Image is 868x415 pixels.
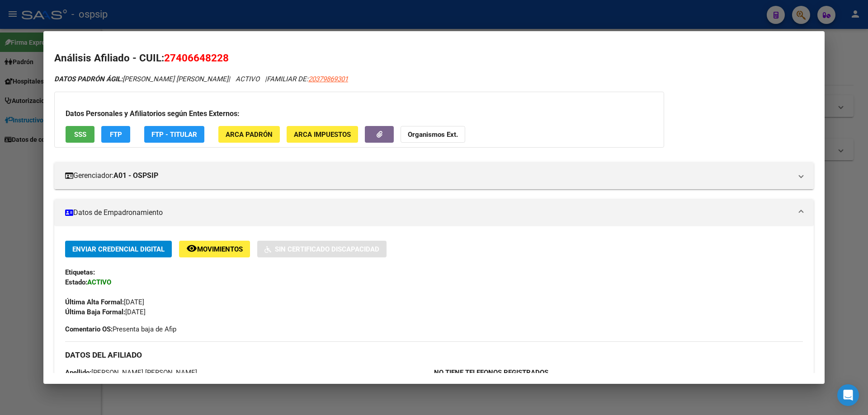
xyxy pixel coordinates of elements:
i: | ACTIVO | [54,75,348,83]
mat-panel-title: Datos de Empadronamiento [65,207,792,218]
mat-expansion-panel-header: Datos de Empadronamiento [54,199,814,226]
button: ARCA Padrón [218,126,280,143]
strong: Etiquetas: [65,268,95,276]
button: Enviar Credencial Digital [65,241,172,257]
span: Movimientos [197,245,243,253]
mat-panel-title: Gerenciador: [65,170,792,181]
button: Organismos Ext. [401,126,465,143]
strong: Última Baja Formal: [65,308,125,316]
button: Movimientos [179,241,250,257]
strong: NO TIENE TELEFONOS REGISTRADOS [434,368,548,377]
span: ARCA Padrón [226,131,273,139]
button: FTP - Titular [144,126,204,143]
strong: Estado: [65,278,87,286]
strong: A01 - OSPSIP [113,170,158,181]
span: [PERSON_NAME] [PERSON_NAME] [65,368,197,377]
div: Open Intercom Messenger [837,384,859,406]
strong: Comentario OS: [65,325,113,333]
strong: Organismos Ext. [408,131,458,139]
strong: Apellido: [65,368,91,377]
span: ARCA Impuestos [294,131,351,139]
strong: DATOS PADRÓN ÁGIL: [54,75,123,83]
span: FTP [110,131,122,139]
span: [PERSON_NAME] [PERSON_NAME] [54,75,228,83]
h3: Datos Personales y Afiliatorios según Entes Externos: [66,108,653,119]
span: FAMILIAR DE: [267,75,348,83]
strong: Última Alta Formal: [65,298,124,306]
mat-icon: remove_red_eye [186,243,197,254]
span: FTP - Titular [151,131,197,139]
mat-expansion-panel-header: Gerenciador:A01 - OSPSIP [54,162,814,189]
strong: ACTIVO [87,278,111,286]
span: 27406648228 [164,52,229,64]
span: [DATE] [65,308,146,316]
button: ARCA Impuestos [287,126,358,143]
span: 20379869301 [308,75,348,83]
h2: Análisis Afiliado - CUIL: [54,51,814,66]
span: [DATE] [65,298,144,306]
button: FTP [101,126,130,143]
button: Sin Certificado Discapacidad [257,241,387,257]
span: Enviar Credencial Digital [72,245,165,253]
button: SSS [66,126,94,143]
h3: DATOS DEL AFILIADO [65,350,803,360]
span: Sin Certificado Discapacidad [275,245,379,253]
span: Presenta baja de Afip [65,324,176,334]
span: SSS [74,131,86,139]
